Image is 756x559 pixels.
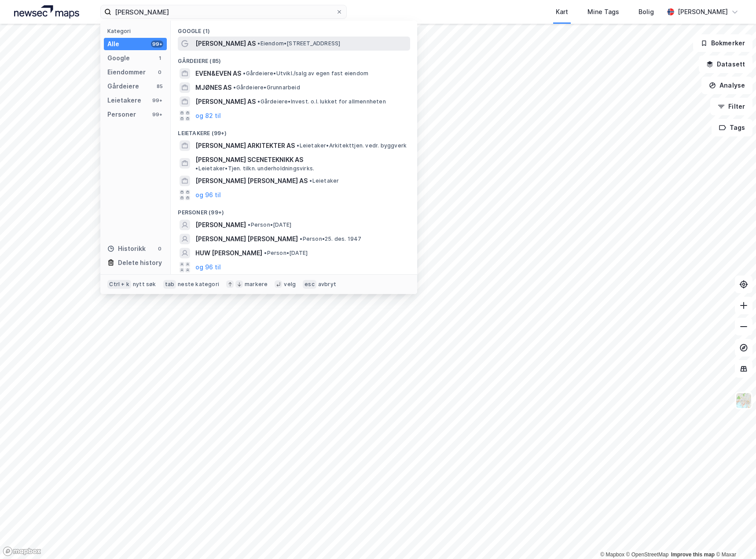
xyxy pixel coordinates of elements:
span: [PERSON_NAME] [PERSON_NAME] AS [195,176,308,186]
div: Gårdeiere (85) [171,51,417,66]
div: velg [284,281,296,288]
span: • [300,235,302,242]
div: neste kategori [178,281,219,288]
div: 1 [156,55,163,62]
span: Person • [DATE] [264,250,308,257]
span: Gårdeiere • Invest. o.l. lukket for allmennheten [257,98,385,105]
div: Leietakere (99+) [171,123,417,139]
span: Gårdeiere • Utvikl./salg av egen fast eiendom [243,70,368,77]
span: • [309,177,312,184]
span: • [257,98,260,105]
span: • [233,84,236,91]
span: Person • 25. des. 1947 [300,235,361,243]
div: 99+ [151,40,163,48]
span: • [243,70,246,77]
div: Ctrl + k [107,280,131,289]
div: Leietakere [107,95,141,106]
div: 85 [156,83,163,90]
span: [PERSON_NAME] [195,220,246,230]
div: markere [245,281,268,288]
span: MJØNES AS [195,82,231,93]
span: [PERSON_NAME] SCENETEKNIKK AS [195,154,303,165]
button: og 96 til [195,262,221,272]
button: Bokmerker [693,34,752,52]
div: Mine Tags [587,7,619,17]
a: Improve this map [671,552,715,558]
div: Kart [556,7,568,17]
div: esc [303,280,316,289]
span: [PERSON_NAME] AS [195,38,256,49]
div: 0 [156,69,163,76]
span: [PERSON_NAME] [PERSON_NAME] [195,234,298,244]
div: avbryt [318,281,336,288]
img: Z [735,392,752,409]
div: [PERSON_NAME] [678,7,728,17]
span: • [195,165,198,172]
div: Historikk [107,243,146,254]
a: OpenStreetMap [626,552,669,558]
iframe: Chat Widget [712,517,756,559]
span: EVEN&EVEN AS [195,68,241,79]
span: Leietaker [309,177,339,184]
div: Google (1) [171,21,417,37]
button: og 82 til [195,110,221,121]
span: HUW [PERSON_NAME] [195,248,262,258]
span: • [257,40,260,47]
button: Analyse [701,77,752,94]
div: tab [163,280,176,289]
div: Delete history [118,257,162,268]
div: nytt søk [133,281,156,288]
button: Filter [710,98,752,115]
span: Leietaker • Tjen. tilkn. underholdningsvirks. [195,165,314,172]
button: og 96 til [195,190,221,200]
a: Mapbox [600,552,624,558]
div: Gårdeiere [107,81,139,92]
div: 99+ [151,111,163,118]
div: 99+ [151,97,163,104]
span: • [248,221,250,228]
button: Datasett [699,55,752,73]
div: Personer [107,109,136,120]
a: Mapbox homepage [3,546,41,556]
button: Tags [712,119,752,136]
span: • [297,142,299,149]
span: [PERSON_NAME] ARKITEKTER AS [195,140,295,151]
span: Leietaker • Arkitekttjen. vedr. byggverk [297,142,407,149]
img: logo.a4113a55bc3d86da70a041830d287a7e.svg [14,5,79,18]
span: • [264,250,267,256]
input: Søk på adresse, matrikkel, gårdeiere, leietakere eller personer [111,5,336,18]
span: [PERSON_NAME] AS [195,96,256,107]
div: Bolig [639,7,654,17]
div: Eiendommer [107,67,146,77]
div: Google [107,53,130,63]
div: 0 [156,245,163,252]
div: Kategori [107,28,167,34]
span: Eiendom • [STREET_ADDRESS] [257,40,340,47]
div: Personer (99+) [171,202,417,218]
span: Gårdeiere • Grunnarbeid [233,84,300,91]
div: Kontrollprogram for chat [712,517,756,559]
div: Alle [107,39,119,49]
span: Person • [DATE] [248,221,291,228]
